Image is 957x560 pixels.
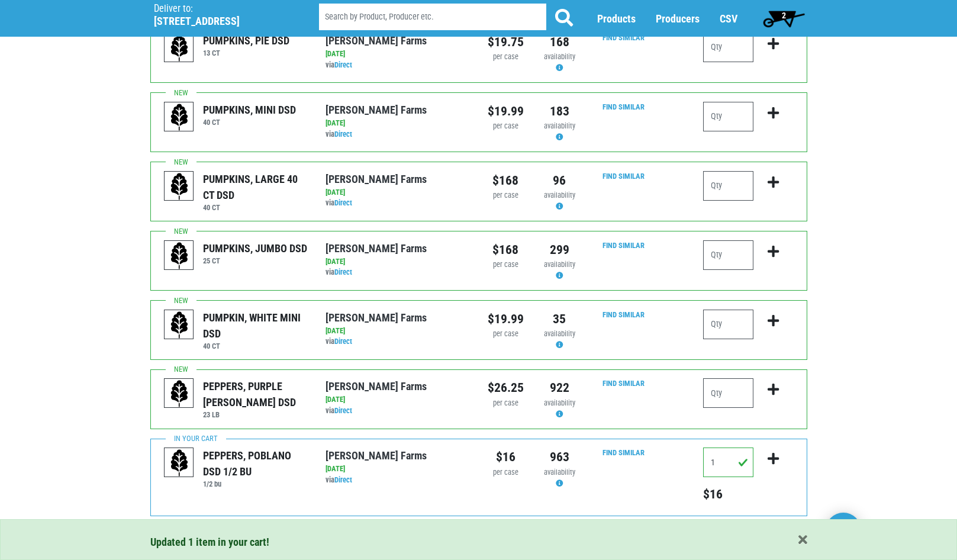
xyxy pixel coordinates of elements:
div: 963 [542,448,578,466]
a: Find Similar [602,102,645,111]
input: Qty [703,378,753,408]
div: 299 [542,240,578,259]
div: per case [488,329,524,340]
a: Producers [656,12,700,25]
h6: 1/2 bu [203,479,308,488]
a: [PERSON_NAME] Farms [326,380,427,392]
a: Find Similar [602,172,645,181]
a: Direct [334,337,352,346]
input: Search by Product, Producer etc. [319,4,546,30]
a: CSV [720,12,737,25]
div: [DATE] [326,49,469,60]
span: availability [544,398,575,407]
a: [PERSON_NAME] Farms [326,449,427,462]
span: availability [544,329,575,338]
div: $168 [488,171,524,190]
div: [DATE] [326,464,469,475]
div: per case [488,190,524,201]
h6: 23 LB [203,410,308,419]
div: [DATE] [326,394,469,405]
a: Find Similar [602,33,645,42]
div: via [326,198,469,209]
input: Qty [703,240,753,270]
div: per case [488,467,524,478]
img: placeholder-variety-43d6402dacf2d531de610a020419775a.svg [165,448,194,478]
input: Qty [703,448,753,477]
h6: 40 CT [203,203,308,212]
h5: [STREET_ADDRESS] [154,15,289,28]
span: 2 [782,11,786,20]
a: [PERSON_NAME] Farms [326,311,427,324]
span: availability [544,121,575,130]
a: Products [597,12,636,25]
div: PEPPERS, POBLANO DSD 1/2 BU [203,448,308,479]
h6: 40 CT [203,342,308,350]
h5: Total price [703,487,753,502]
a: Direct [334,198,352,207]
div: 168 [542,33,578,52]
a: Find Similar [602,310,645,319]
img: placeholder-variety-43d6402dacf2d531de610a020419775a.svg [165,102,194,132]
span: availability [544,52,575,61]
div: PUMPKINS, JUMBO DSD [203,240,307,256]
a: Find Similar [602,448,645,457]
span: availability [544,191,575,199]
div: Updated 1 item in your cart! [150,534,807,550]
div: [DATE] [326,326,469,337]
div: $19.99 [488,102,524,121]
div: 922 [542,378,578,397]
div: $19.99 [488,310,524,329]
a: Direct [334,475,352,484]
div: $168 [488,240,524,259]
input: Qty [703,102,753,131]
div: $16 [488,448,524,466]
div: via [326,475,469,486]
img: placeholder-variety-43d6402dacf2d531de610a020419775a.svg [165,241,194,271]
div: [DATE] [326,187,469,198]
a: Direct [334,406,352,415]
p: Deliver to: [154,3,289,15]
div: [DATE] [326,118,469,129]
a: [PERSON_NAME] Farms [326,34,427,47]
div: [DATE] [326,256,469,268]
div: via [326,336,469,347]
div: via [326,129,469,140]
div: via [326,267,469,278]
input: Qty [703,171,753,201]
a: [PERSON_NAME] Farms [326,104,427,116]
a: Direct [334,60,352,69]
a: Find Similar [602,379,645,388]
div: 35 [542,310,578,329]
div: PUMPKIN, WHITE MINI DSD [203,310,308,342]
a: [PERSON_NAME] Farms [326,242,427,255]
a: Find Similar [602,241,645,250]
input: Qty [703,310,753,339]
a: Direct [334,130,352,139]
img: placeholder-variety-43d6402dacf2d531de610a020419775a.svg [165,379,194,408]
div: 183 [542,102,578,121]
div: $26.25 [488,378,524,397]
div: 96 [542,171,578,190]
input: Qty [703,33,753,62]
div: per case [488,398,524,409]
div: $19.75 [488,33,524,52]
div: via [326,405,469,417]
div: PUMPKINS, PIE DSD [203,33,289,49]
span: availability [544,260,575,269]
img: placeholder-variety-43d6402dacf2d531de610a020419775a.svg [165,172,194,201]
img: placeholder-variety-43d6402dacf2d531de610a020419775a.svg [165,33,194,63]
a: 2 [758,7,810,30]
h6: 25 CT [203,256,307,265]
h6: 40 CT [203,118,296,127]
h6: 13 CT [203,49,289,57]
div: via [326,60,469,71]
div: Availability may be subject to change. [542,467,578,490]
div: per case [488,52,524,63]
span: availability [544,468,575,477]
div: per case [488,121,524,132]
div: per case [488,259,524,271]
img: placeholder-variety-43d6402dacf2d531de610a020419775a.svg [165,310,194,340]
a: Direct [334,268,352,276]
